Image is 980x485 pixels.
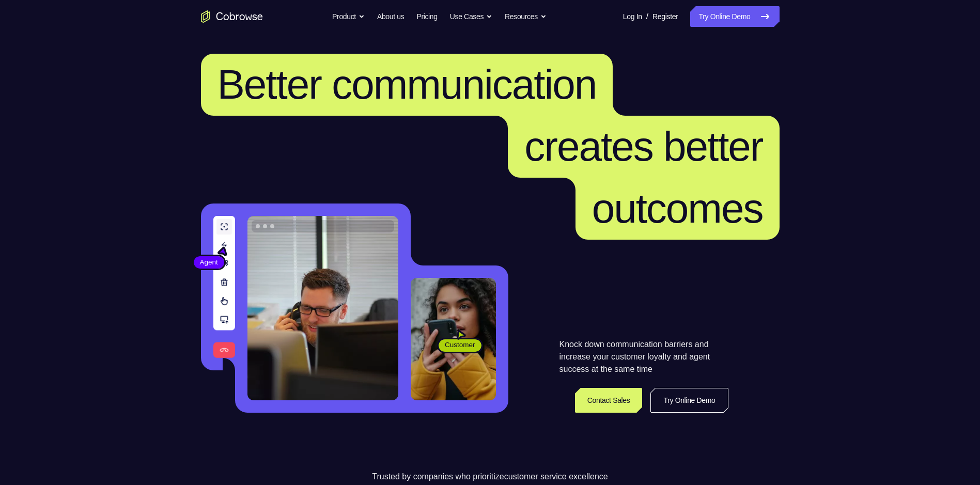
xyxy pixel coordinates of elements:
span: outcomes [592,185,763,231]
button: Product [332,6,365,27]
button: Use Cases [450,6,492,27]
span: customer service excellence [504,472,608,481]
span: Customer [439,340,481,350]
a: Pricing [416,6,437,27]
span: Better communication [217,61,597,107]
img: A customer support agent talking on the phone [247,216,398,400]
a: Try Online Demo [650,388,728,413]
span: Agent [194,257,224,268]
a: About us [377,6,404,27]
a: Go to the home page [201,10,263,23]
span: creates better [524,123,763,169]
button: Resources [505,6,547,27]
a: Log In [623,6,642,27]
a: Contact Sales [575,388,643,413]
a: Register [652,6,678,27]
img: A series of tools used in co-browsing sessions [213,216,235,358]
a: Try Online Demo [690,6,779,27]
span: / [646,10,648,23]
p: Knock down communication barriers and increase your customer loyalty and agent success at the sam... [559,338,728,376]
img: A customer holding their phone [411,278,496,400]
